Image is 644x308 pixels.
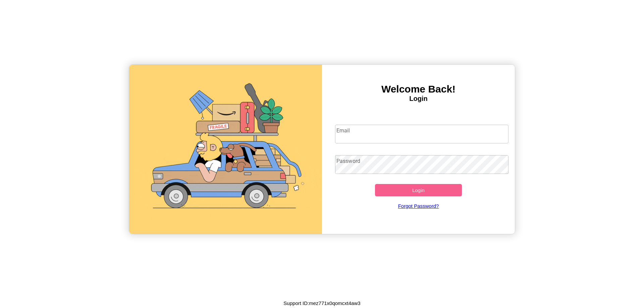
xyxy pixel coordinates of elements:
h3: Welcome Back! [322,83,515,95]
h4: Login [322,95,515,103]
img: gif [129,65,322,234]
button: Login [375,184,462,196]
p: Support ID: mez771x0qomcxt4aw3 [283,299,360,308]
a: Forgot Password? [332,196,505,215]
